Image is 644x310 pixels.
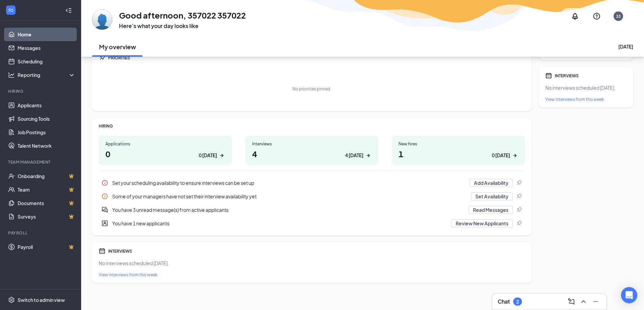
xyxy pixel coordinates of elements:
[101,220,108,227] svg: UserEntity
[101,179,108,186] svg: Info
[18,72,76,78] div: Reporting
[516,220,522,227] svg: Pin
[101,206,108,213] svg: DoubleChatActive
[571,12,579,20] svg: Notifications
[592,298,600,306] svg: Minimize
[92,9,112,30] img: 357022 357022
[545,72,552,79] svg: Calendar
[8,230,74,236] div: Payroll
[8,159,74,165] div: Team Management
[399,148,518,160] h1: 1
[252,141,372,147] div: Interviews
[99,136,232,165] a: Applications00 [DATE]ArrowRight
[218,152,225,159] svg: ArrowRight
[498,298,510,305] h3: Chat
[516,179,522,186] svg: Pin
[451,219,513,227] button: Review New Applicants
[516,299,519,305] div: 2
[99,190,525,203] a: InfoSome of your managers have not set their interview availability yetSet AvailabilityPin
[112,193,467,200] div: Some of your managers have not set their interview availability yet
[555,73,626,79] div: INTERVIEWS
[545,96,626,102] a: View interviews from this week
[345,152,363,159] div: 4 [DATE]
[119,22,246,30] h3: Here’s what your day looks like
[199,152,217,159] div: 0 [DATE]
[18,55,75,68] a: Scheduling
[99,217,525,230] div: You have 1 new applicants
[99,272,525,278] a: View interviews from this week
[566,296,577,307] button: ComposeMessage
[112,206,464,213] div: You have 3 unread message(s) from active applicants
[616,13,621,19] div: 33
[621,287,637,303] div: Open Intercom Messenger
[18,98,75,112] a: Applicants
[99,203,525,217] div: You have 3 unread message(s) from active applicants
[471,192,513,200] button: Set Availability
[8,88,74,94] div: Hiring
[590,296,601,307] button: Minimize
[99,260,525,266] div: No interviews scheduled [DATE].
[99,123,525,129] div: HIRING
[18,41,75,55] a: Messages
[99,203,525,217] a: DoubleChatActiveYou have 3 unread message(s) from active applicantsRead MessagesPin
[101,193,108,200] svg: Info
[112,220,447,227] div: You have 1 new applicants
[18,169,75,183] a: OnboardingCrown
[578,296,589,307] button: ChevronUp
[99,176,525,190] a: InfoSet your scheduling availability to ensure interviews can be set upAdd AvailabilityPin
[112,179,466,186] div: Set your scheduling availability to ensure interviews can be set up
[469,206,513,214] button: Read Messages
[99,190,525,203] div: Some of your managers have not set their interview availability yet
[18,183,75,196] a: TeamCrown
[365,152,372,159] svg: ArrowRight
[567,298,575,306] svg: ComposeMessage
[99,176,525,190] div: Set your scheduling availability to ensure interviews can be set up
[252,148,372,160] h1: 4
[516,193,522,200] svg: Pin
[18,112,75,125] a: Sourcing Tools
[18,28,75,41] a: Home
[8,297,15,303] svg: Settings
[392,136,525,165] a: New hires10 [DATE]ArrowRight
[105,148,225,160] h1: 0
[18,297,65,303] div: Switch to admin view
[99,54,105,61] svg: Pin
[593,12,601,20] svg: QuestionInfo
[516,206,522,213] svg: Pin
[65,7,72,14] svg: Collapse
[18,125,75,139] a: Job Postings
[18,139,75,152] a: Talent Network
[108,55,525,61] div: PRIORITIES
[108,248,525,254] div: INTERVIEWS
[399,141,518,147] div: New hires
[470,179,513,187] button: Add Availability
[579,298,588,306] svg: ChevronUp
[7,7,14,13] svg: WorkstreamLogo
[292,86,331,92] div: No priorities pinned.
[18,210,75,223] a: SurveysCrown
[8,72,15,78] svg: Analysis
[545,84,626,91] div: No interviews scheduled [DATE].
[99,248,105,254] svg: Calendar
[18,196,75,210] a: DocumentsCrown
[618,43,633,50] div: [DATE]
[492,152,510,159] div: 0 [DATE]
[99,43,136,51] h2: My overview
[18,240,75,254] a: PayrollCrown
[99,217,525,230] a: UserEntityYou have 1 new applicantsReview New ApplicantsPin
[245,136,379,165] a: Interviews44 [DATE]ArrowRight
[119,9,246,21] h1: Good afternoon, 357022 357022
[511,152,518,159] svg: ArrowRight
[105,141,225,147] div: Applications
